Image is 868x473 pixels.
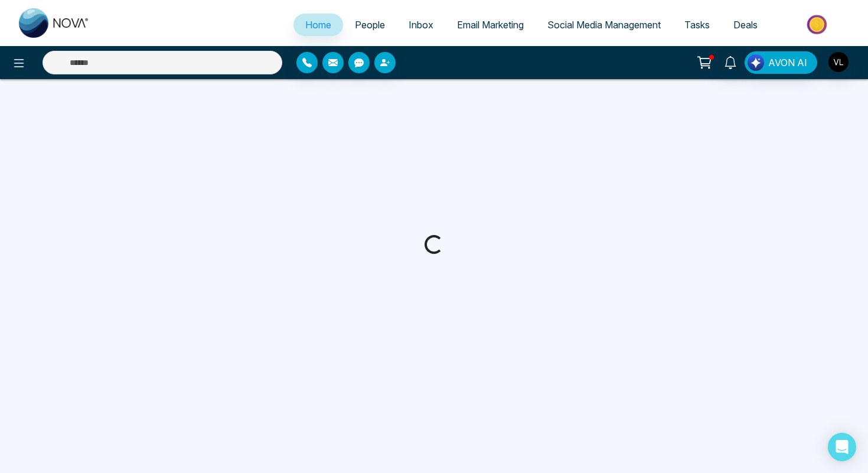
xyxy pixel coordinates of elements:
[445,14,536,36] a: Email Marketing
[409,19,433,31] span: Inbox
[673,14,722,36] a: Tasks
[745,51,817,74] button: AVON AI
[828,433,856,461] div: Open Intercom Messenger
[536,14,673,36] a: Social Media Management
[775,11,861,38] img: Market-place.gif
[293,14,343,36] a: Home
[684,19,710,31] span: Tasks
[397,14,445,36] a: Inbox
[305,19,331,31] span: Home
[457,19,524,31] span: Email Marketing
[828,52,849,72] img: User Avatar
[733,19,758,31] span: Deals
[748,54,764,71] img: Lead Flow
[722,14,769,36] a: Deals
[547,19,661,31] span: Social Media Management
[343,14,397,36] a: People
[19,8,90,38] img: Nova CRM Logo
[355,19,385,31] span: People
[768,56,807,70] span: AVON AI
